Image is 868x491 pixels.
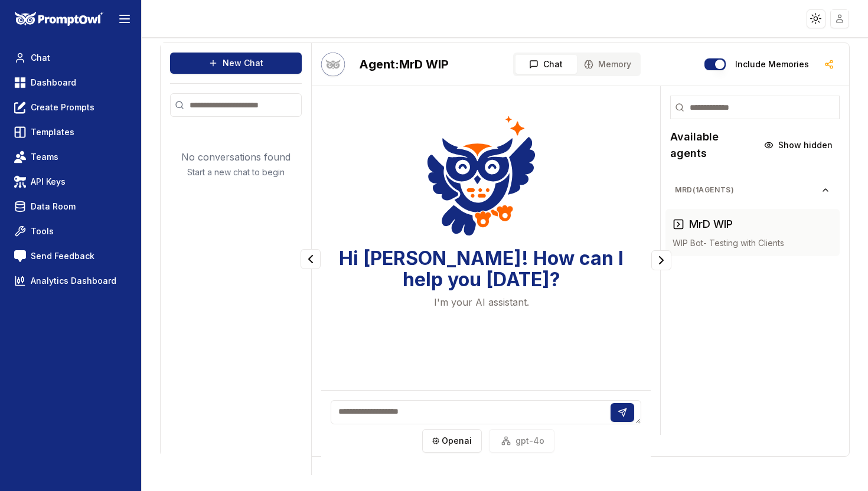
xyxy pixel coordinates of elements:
img: PromptOwl [15,12,103,27]
span: Dashboard [31,77,76,89]
button: Collapse panel [651,250,671,270]
h3: MrD WIP [689,216,733,233]
a: Dashboard [9,72,132,93]
span: Templates [31,126,74,138]
label: Include memories in the messages below [735,60,809,68]
p: WIP Bot- Testing with Clients [673,237,833,249]
span: Chat [31,52,50,64]
button: MrD(1agents) [665,181,840,199]
p: No conversations found [181,150,291,164]
span: Show hidden [778,139,833,151]
a: API Keys [9,171,132,192]
button: openai [422,429,482,453]
span: Tools [31,225,54,237]
span: Send Feedback [31,250,94,262]
p: I'm your AI assistant. [434,295,529,309]
h2: MrD WIP [359,56,449,73]
a: Chat [9,47,132,68]
button: Show hidden [757,136,840,155]
p: Start a new chat to begin [187,166,285,178]
span: Create Prompts [31,102,94,113]
span: MrD ( 1 agents) [675,185,821,195]
img: feedback [14,250,26,262]
button: Include memories in the messages below [704,58,726,70]
button: Collapse panel [301,249,321,269]
span: Chat [543,58,563,70]
button: New Chat [170,53,302,74]
img: Welcome Owl [427,113,536,238]
img: Bot [321,53,345,76]
span: API Keys [31,176,66,188]
h3: Hi [PERSON_NAME]! How can I help you [DATE]? [321,248,642,290]
a: Teams [9,146,132,168]
span: Data Room [31,201,76,212]
span: openai [442,435,472,447]
span: Teams [31,151,58,163]
button: Talk with Hootie [321,53,345,76]
a: Tools [9,221,132,242]
a: Create Prompts [9,97,132,118]
a: Send Feedback [9,245,132,267]
h2: Available agents [670,129,757,162]
a: Analytics Dashboard [9,270,132,292]
a: Templates [9,122,132,143]
a: Data Room [9,196,132,217]
span: Memory [598,58,631,70]
span: Analytics Dashboard [31,275,116,287]
img: placeholder-user.jpg [831,10,849,27]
